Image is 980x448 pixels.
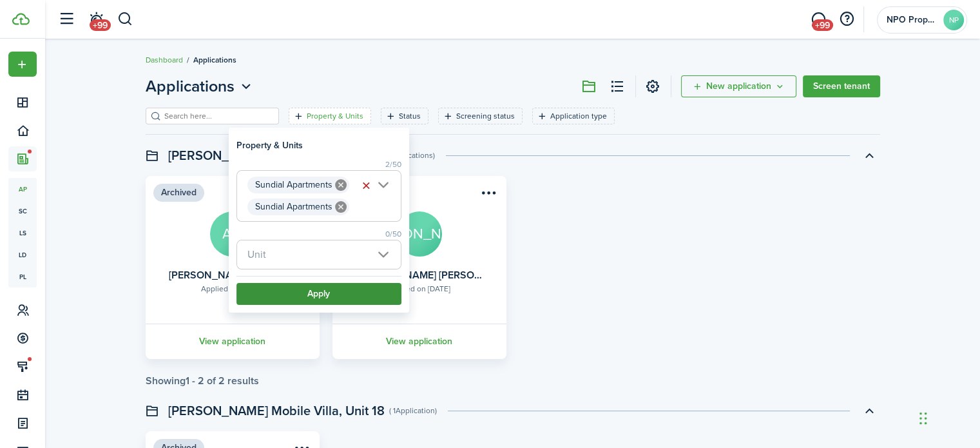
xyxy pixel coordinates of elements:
a: ld [8,244,37,266]
a: ap [8,178,37,200]
span: Sundial Apartments [255,178,332,191]
img: TenantCloud [12,13,30,25]
a: ls [8,222,37,244]
a: View application [144,324,322,359]
filter-tag: Open filter [532,108,615,124]
filter-limit-view: 2/50 [236,159,401,170]
filter-tag-label: Screening status [456,110,515,122]
div: Applied on [DATE] [201,283,264,295]
button: Open menu [8,52,37,77]
filter-tag: Open filter [381,108,428,124]
pagination-page-total: 1 - 2 of 2 [186,373,225,388]
button: Applications [146,75,255,98]
a: pl [8,266,37,287]
div: Showing results [146,375,259,387]
a: sc [8,200,37,222]
filter-tag-label: Status [399,110,421,122]
filter-tag: Open filter [289,108,371,124]
span: +99 [90,19,111,31]
button: Open sidebar [54,7,79,32]
button: Clear [358,177,376,195]
span: New application [706,82,771,91]
a: Notifications [84,3,108,36]
h3: Property & Units [236,139,303,152]
a: Dashboard [146,54,183,66]
a: Screen tenant [803,75,880,97]
avatar-text: [PERSON_NAME] [397,211,442,257]
swimlane-subtitle: ( 1 Application ) [389,405,437,416]
status: Archived [153,184,204,202]
button: Toggle accordion [858,400,880,422]
card-title: [PERSON_NAME] [PERSON_NAME] [356,269,483,281]
span: Sundial Apartments [255,200,332,213]
span: Applications [193,54,236,66]
button: Toggle accordion [858,144,880,166]
filter-tag-label: Property & Units [307,110,363,122]
input: Search here... [161,110,274,122]
div: Drag [919,399,927,438]
button: Open menu [681,75,796,97]
application-list-swimlane-item: Toggle accordion [146,176,880,387]
span: Applications [146,75,235,98]
span: +99 [812,19,833,31]
a: View application [331,324,508,359]
div: Applied on [DATE] [388,283,450,295]
avatar-text: AW [210,211,255,257]
a: Messaging [806,3,831,36]
button: Open menu [478,186,499,204]
filter-limit-view: 0/50 [236,228,401,240]
button: Open menu [146,75,255,98]
swimlane-title: [PERSON_NAME] Mobile Villa, Unit 1 [168,146,377,165]
button: Open resource center [836,8,858,30]
card-title: [PERSON_NAME] Won [PERSON_NAME] [169,269,296,281]
filter-tag: Open filter [438,108,523,124]
button: New application [681,75,796,97]
span: Unit [247,247,266,262]
span: NPO Properties LLC [887,15,938,24]
button: Apply [236,283,401,305]
iframe: Chat Widget [916,386,980,448]
swimlane-title: [PERSON_NAME] Mobile Villa, Unit 18 [168,401,385,420]
avatar-text: NP [943,10,964,30]
filter-tag-label: Application type [550,110,607,122]
button: Search [117,8,133,30]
